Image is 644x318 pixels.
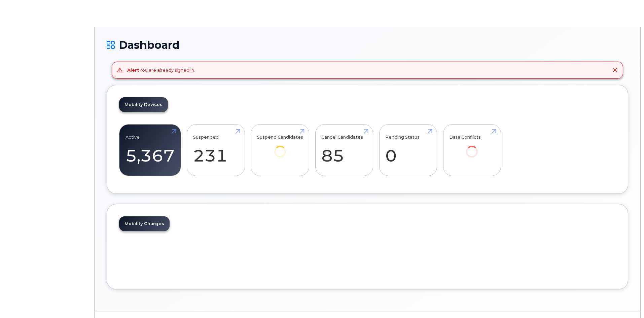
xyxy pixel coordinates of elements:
a: Suspended 231 [193,128,239,172]
strong: Alert [127,67,139,73]
a: Suspend Candidates [257,128,303,167]
div: You are already signed in. [127,67,195,73]
a: Active 5,367 [126,128,175,172]
a: Mobility Charges [119,216,170,231]
a: Cancel Candidates 85 [321,128,367,172]
a: Pending Status 0 [385,128,431,172]
h1: Dashboard [107,39,628,51]
a: Mobility Devices [119,97,168,112]
a: Data Conflicts [449,128,495,167]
